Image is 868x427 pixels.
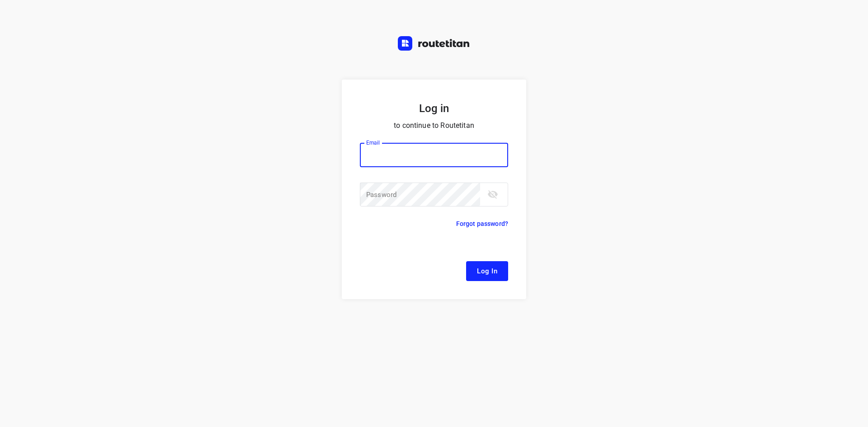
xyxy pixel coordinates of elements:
[360,119,508,132] p: to continue to Routetitan
[477,265,497,277] span: Log In
[360,101,508,116] h5: Log in
[456,218,508,229] p: Forgot password?
[466,261,508,281] button: Log In
[398,36,470,51] img: Routetitan
[484,185,502,203] button: toggle password visibility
